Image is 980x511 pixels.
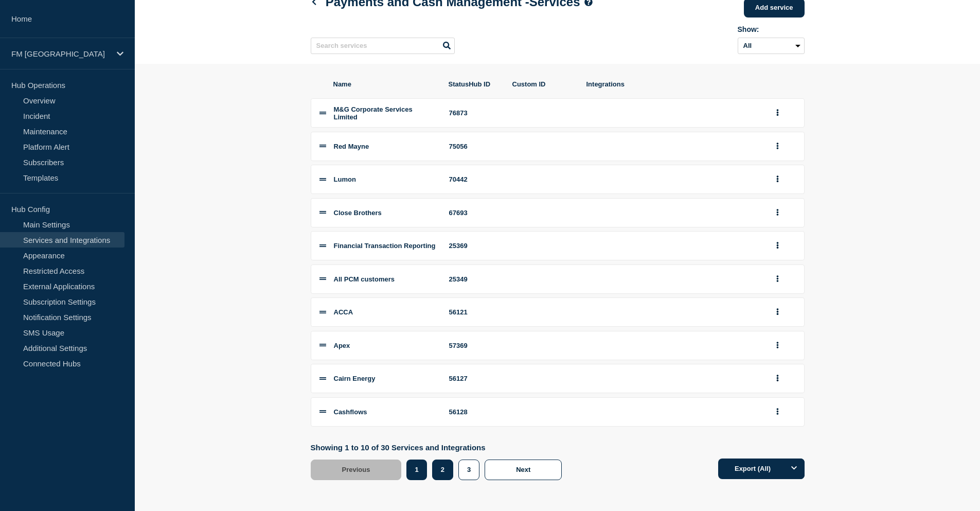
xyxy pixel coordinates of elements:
button: group actions [771,171,784,187]
div: Show: [738,25,805,33]
span: ACCA [334,308,353,316]
span: Cashflows [334,408,367,416]
span: Previous [342,466,370,473]
button: group actions [771,338,784,354]
button: group actions [771,304,784,320]
span: StatusHub ID [449,80,500,88]
button: Export (All) [718,459,805,479]
span: Name [333,80,436,88]
div: 56128 [449,408,501,416]
select: Archived [738,38,805,54]
span: Red Mayne [334,143,369,150]
button: group actions [771,205,784,221]
button: Previous [311,460,402,480]
button: group actions [771,371,784,386]
button: group actions [771,105,784,121]
button: group actions [771,138,784,154]
span: Apex [334,342,350,349]
button: group actions [771,271,784,287]
div: 56127 [449,375,501,382]
p: FM [GEOGRAPHIC_DATA] [11,49,110,58]
span: Lumon [334,175,356,183]
span: Integrations [586,80,759,88]
button: 3 [458,460,479,480]
span: Cairn Energy [334,375,376,382]
button: group actions [771,404,784,420]
div: 75056 [449,143,501,150]
span: M&G Corporate Services Limited [334,105,413,121]
div: 56121 [449,308,501,316]
button: group actions [771,238,784,254]
div: 67693 [449,209,501,217]
div: 25349 [449,275,501,283]
button: 1 [406,460,426,480]
input: Search services [311,38,455,54]
span: Next [516,466,530,473]
button: Next [485,460,562,480]
span: Custom ID [512,80,574,88]
p: Showing 1 to 10 of 30 Services and Integrations [311,443,567,452]
div: 70442 [449,175,501,183]
span: Close Brothers [334,209,382,217]
span: All PCM customers [334,275,395,283]
span: Financial Transaction Reporting [334,242,436,250]
div: 57369 [449,342,501,349]
div: 25369 [449,242,501,250]
button: Options [784,459,805,479]
button: 2 [432,460,453,480]
div: 76873 [449,109,501,117]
